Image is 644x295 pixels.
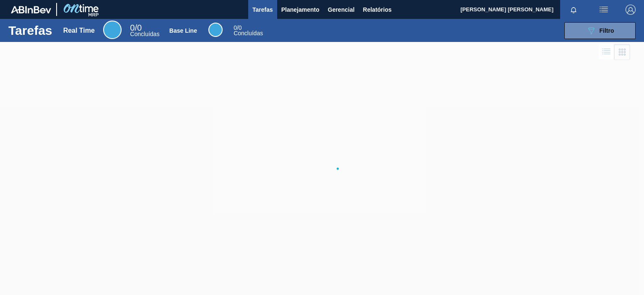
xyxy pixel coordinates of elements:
[130,31,159,37] span: Concluídas
[564,22,636,39] button: Filtro
[130,24,159,37] div: Real Time
[626,5,636,15] img: Logout
[234,25,263,36] div: Base Line
[328,5,355,15] span: Gerencial
[130,23,142,32] span: / 0
[560,4,587,16] button: Notificações
[252,5,273,15] span: Tarefas
[599,5,609,15] img: userActions
[281,5,319,15] span: Planejamento
[103,21,122,39] div: Real Time
[8,26,52,35] h1: Tarefas
[208,23,223,37] div: Base Line
[363,5,392,15] span: Relatórios
[169,27,197,34] div: Base Line
[11,6,51,13] img: TNhmsLtSVTkK8tSr43FrP2fwEKptu5GPRR3wAAAABJRU5ErkJggg==
[234,24,237,31] span: 0
[600,27,614,34] span: Filtro
[63,27,95,34] div: Real Time
[130,23,135,32] span: 0
[234,24,241,31] span: / 0
[234,30,263,37] span: Concluídas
